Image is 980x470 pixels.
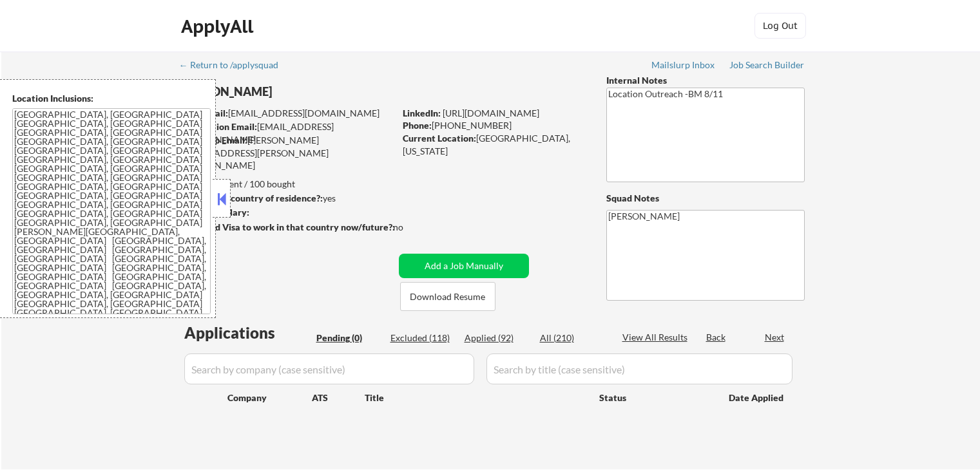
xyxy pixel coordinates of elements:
[180,84,445,100] div: [PERSON_NAME]
[729,60,805,73] a: Job Search Builder
[729,61,805,70] div: Job Search Builder
[316,332,381,344] div: Pending (0)
[227,391,312,404] div: Company
[12,92,211,105] div: Location Inclusions:
[312,391,365,404] div: ATS
[179,61,291,70] div: ← Return to /applysquad
[622,331,691,344] div: View All Results
[179,60,291,73] a: ← Return to /applysquad
[465,332,529,344] div: Applied (92)
[403,133,476,144] strong: Current Location:
[765,331,785,344] div: Next
[443,108,539,118] a: [URL][DOMAIN_NAME]
[180,134,394,172] div: [PERSON_NAME][EMAIL_ADDRESS][PERSON_NAME][DOMAIN_NAME]
[365,391,587,404] div: Title
[729,391,785,404] div: Date Applied
[180,178,394,191] div: 92 sent / 100 bought
[403,108,441,118] strong: LinkedIn:
[180,193,323,203] strong: Can work in country of residence?:
[180,221,395,232] strong: Will need Visa to work in that country now/future?:
[390,332,455,344] div: Excluded (118)
[486,353,793,384] input: Search by title (case sensitive)
[184,325,312,341] div: Applications
[181,15,257,37] div: ApplyAll
[180,192,390,205] div: yes
[184,353,474,384] input: Search by company (case sensitive)
[403,119,585,132] div: [PHONE_NUMBER]
[181,120,394,146] div: [EMAIL_ADDRESS][DOMAIN_NAME]
[399,254,529,278] button: Add a Job Manually
[606,192,805,205] div: Squad Notes
[540,332,604,344] div: All (210)
[599,386,710,409] div: Status
[651,61,716,70] div: Mailslurp Inbox
[754,13,806,39] button: Log Out
[403,132,585,157] div: [GEOGRAPHIC_DATA], [US_STATE]
[651,60,716,73] a: Mailslurp Inbox
[706,331,727,344] div: Back
[393,221,430,234] div: no
[403,120,432,131] strong: Phone:
[400,282,495,311] button: Download Resume
[606,74,805,87] div: Internal Notes
[181,107,394,120] div: [EMAIL_ADDRESS][DOMAIN_NAME]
